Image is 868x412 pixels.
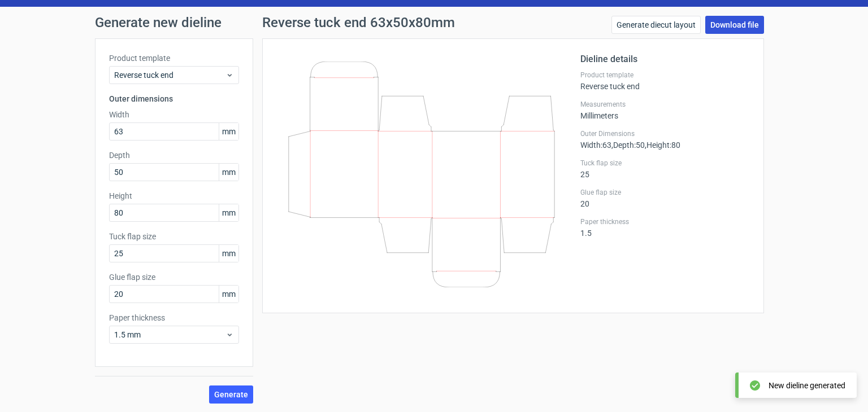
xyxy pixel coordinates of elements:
[580,129,750,138] label: Outer Dimensions
[645,141,680,150] span: , Height : 80
[219,286,238,303] span: mm
[580,217,750,238] div: 1.5
[95,16,773,29] h1: Generate new dieline
[580,159,750,168] label: Tuck flap size
[580,71,750,91] div: Reverse tuck end
[580,188,750,197] label: Glue flap size
[109,109,239,120] label: Width
[109,93,239,104] h3: Outer dimensions
[109,52,239,64] label: Product template
[580,141,611,150] span: Width : 63
[109,312,239,323] label: Paper thickness
[580,100,750,120] div: Millimeters
[580,159,750,179] div: 25
[262,16,455,29] h1: Reverse tuck end 63x50x80mm
[114,69,225,81] span: Reverse tuck end
[580,52,750,66] h2: Dieline details
[219,204,238,221] span: mm
[109,231,239,242] label: Tuck flap size
[705,16,764,34] a: Download file
[580,217,750,226] label: Paper thickness
[219,123,238,140] span: mm
[580,188,750,208] div: 20
[209,385,253,404] button: Generate
[109,150,239,161] label: Depth
[219,245,238,262] span: mm
[580,71,750,80] label: Product template
[109,271,239,283] label: Glue flap size
[109,190,239,201] label: Height
[611,141,645,150] span: , Depth : 50
[114,329,225,340] span: 1.5 mm
[219,164,238,181] span: mm
[580,100,750,109] label: Measurements
[769,380,845,391] div: New dieline generated
[214,391,248,398] span: Generate
[611,16,701,34] a: Generate diecut layout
